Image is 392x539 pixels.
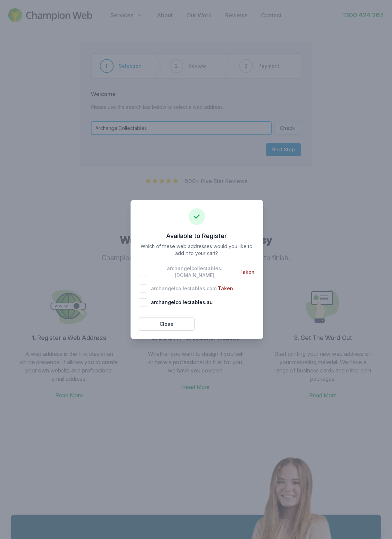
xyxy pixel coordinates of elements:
[151,299,213,306] span: archangelcollectables . au
[139,318,195,331] button: Close
[218,285,233,292] span: Taken
[139,243,255,309] p: Which of these web addresses would you like to add it to your cart?
[139,232,255,240] h3: Available to Register
[151,265,238,279] span: archangelcollectables . [DOMAIN_NAME]
[151,285,217,292] span: archangelcollectables . com
[240,268,255,275] span: Taken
